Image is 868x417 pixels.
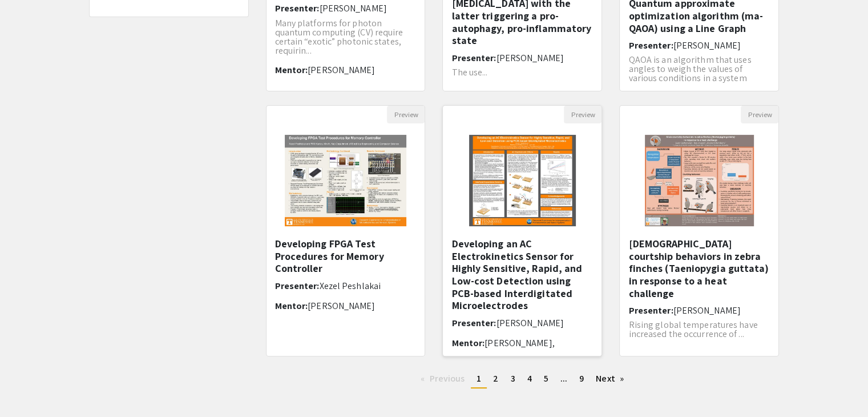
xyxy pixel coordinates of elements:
[320,280,381,292] span: Xezel Peshlakai
[633,123,766,238] img: <p>Male courtship behaviors in zebra finches (Taeniopygia guttata) in response to a heat challeng...
[451,337,554,360] span: [PERSON_NAME], [PERSON_NAME]
[628,305,770,316] h6: Presenter:
[266,105,426,356] div: Open Presentation <p>Developing FPGA Test Procedures for Memory Controller<span style="color: rgb...
[673,39,740,51] span: [PERSON_NAME]
[628,238,770,299] h5: [DEMOGRAPHIC_DATA] courtship behaviors in zebra finches (Taeniopygia guttata) in response to a he...
[387,106,425,123] button: Preview
[451,337,485,349] span: Mentor:
[451,53,593,63] h6: Presenter:
[429,372,465,384] span: Previous
[273,123,418,238] img: <p>Developing FPGA Test Procedures for Memory Controller<span style="color: rgb(255, 255, 255); b...
[275,238,417,275] h5: Developing FPGA Test Procedures for Memory Controller​
[451,318,593,328] h6: Presenter:
[493,372,498,384] span: 2
[628,55,770,101] p: QAOA is an algorithm that uses angles to weigh the values of various conditions in a system descr...
[451,68,593,77] p: The use...
[628,40,770,51] h6: Presenter:
[442,105,602,356] div: Open Presentation <p class="ql-align-center"><span style="color: rgb(0, 0, 0);">Developing an AC ...
[661,347,729,359] span: [PERSON_NAME]
[496,317,563,329] span: [PERSON_NAME]
[741,106,778,123] button: Preview
[477,372,481,384] span: 1
[9,366,49,408] iframe: Chat
[275,300,308,312] span: Mentor:
[564,106,601,123] button: Preview
[527,372,532,384] span: 4
[510,372,515,384] span: 3
[579,372,584,384] span: 9
[451,238,593,312] h5: Developing an AC Electrokinetics Sensor for Highly Sensitive, Rapid, and Low-cost Detection using...
[619,105,779,356] div: Open Presentation <p>Male courtship behaviors in zebra finches (Taeniopygia guttata) in response ...
[628,319,757,340] span: Rising global temperatures have increased the occurrence of ...
[308,64,375,76] span: [PERSON_NAME]
[275,17,403,57] span: Many platforms for photon quantum computing (CV) require certain “exotic” photonic states, requir...
[275,280,417,291] h6: Presenter:
[308,300,375,312] span: [PERSON_NAME]
[673,304,740,316] span: [PERSON_NAME]
[628,347,661,359] span: Mentor:
[590,370,629,387] a: Next page
[496,52,563,64] span: [PERSON_NAME]
[544,372,548,384] span: 5
[275,64,308,76] span: Mentor:
[266,370,780,388] ul: Pagination
[560,372,567,384] span: ...
[458,123,587,238] img: <p class="ql-align-center"><span style="color: rgb(0, 0, 0);">Developing an AC Electrokinetics Se...
[275,3,417,14] h6: Presenter:
[320,2,387,14] span: [PERSON_NAME]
